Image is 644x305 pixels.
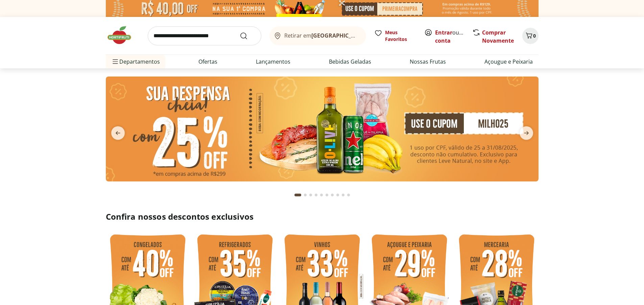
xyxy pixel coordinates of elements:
button: Go to page 2 from fs-carousel [303,187,308,203]
button: Go to page 3 from fs-carousel [308,187,313,203]
button: Go to page 9 from fs-carousel [340,187,346,203]
a: Comprar Novamente [482,29,514,44]
button: Go to page 6 from fs-carousel [324,187,330,203]
button: Go to page 10 from fs-carousel [346,187,351,203]
button: Carrinho [522,28,539,44]
span: ou [435,28,465,45]
span: Retirar em [284,32,359,39]
button: Go to page 7 from fs-carousel [330,187,335,203]
button: Menu [111,53,119,70]
a: Bebidas Geladas [329,58,371,66]
a: Açougue e Peixaria [484,58,533,66]
button: Go to page 5 from fs-carousel [319,187,324,203]
a: Ofertas [198,58,217,66]
a: Nossas Frutas [410,58,446,66]
a: Criar conta [435,29,472,44]
span: Departamentos [111,53,160,70]
button: Submit Search [240,32,256,40]
img: cupom [106,77,539,181]
span: 0 [533,32,536,39]
button: Current page from fs-carousel [293,187,303,203]
a: Entrar [435,29,452,36]
h2: Confira nossos descontos exclusivos [106,211,539,222]
input: search [148,26,261,45]
a: Meus Favoritos [374,29,416,43]
button: previous [106,126,130,140]
button: Go to page 8 from fs-carousel [335,187,340,203]
button: Go to page 4 from fs-carousel [313,187,319,203]
button: next [514,126,539,140]
button: Retirar em[GEOGRAPHIC_DATA]/[GEOGRAPHIC_DATA] [269,26,366,45]
span: Meus Favoritos [385,29,416,43]
b: [GEOGRAPHIC_DATA]/[GEOGRAPHIC_DATA] [311,32,425,39]
img: Hortifruti [106,25,140,45]
a: Lançamentos [256,58,290,66]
